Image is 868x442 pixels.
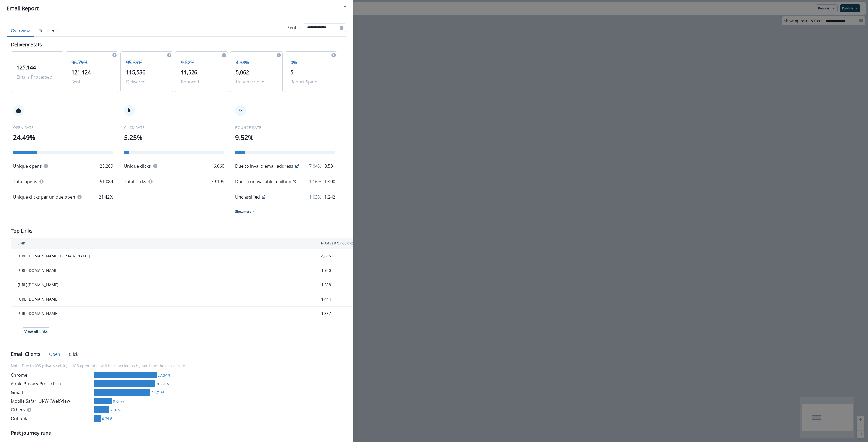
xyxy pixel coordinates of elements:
p: Past journey runs [11,429,51,437]
p: Note: Due to iOS privacy settings, iOS open rates will be reported as higher than the actual rate. [11,360,337,372]
th: LINK [11,238,315,249]
p: Unsubscribed [236,79,277,85]
p: 24.49% [13,133,113,142]
div: Outlook [11,415,92,422]
td: 1,920 [315,263,445,278]
p: 1,242 [324,194,335,200]
button: Click [65,349,82,360]
div: Email Report [7,4,346,12]
td: [URL][DOMAIN_NAME] [11,292,315,307]
td: 1,638 [315,278,445,292]
p: View all links [24,329,48,334]
p: 9.52% [235,133,335,142]
p: Sent [71,79,113,85]
div: Chrome [11,372,92,378]
p: 21.42% [99,194,113,200]
button: Close [341,2,349,11]
td: 4,695 [315,249,445,263]
span: 121,124 [71,69,91,76]
p: 96.79% [71,59,113,66]
div: Gmail [11,389,92,396]
th: NUMBER OF CLICKS [315,238,445,249]
p: Email Clients [11,350,40,358]
p: 5.25% [124,133,224,142]
span: 115,536 [126,69,145,76]
p: Total opens [13,178,37,185]
p: 1.16% [309,178,321,185]
td: [URL][DOMAIN_NAME] [11,307,315,321]
p: 95.39% [126,59,167,66]
p: OPEN RATE [13,125,113,130]
td: [URL][DOMAIN_NAME] [11,263,315,278]
p: Due to invalid email address [235,163,293,169]
p: Unclassified [235,194,260,200]
p: 7.04% [309,163,321,169]
p: 6,060 [213,163,224,169]
span: 125,144 [17,64,36,71]
div: 27.34% [157,372,171,378]
p: Total clicks [124,178,146,185]
td: 1,444 [315,292,445,307]
div: Others [11,406,92,413]
div: Apple Privacy Protection [11,380,92,387]
p: 1.03% [309,194,321,200]
p: Delivery Stats [11,41,42,48]
p: Report Spam [291,79,332,85]
td: [URL][DOMAIN_NAME] [11,278,315,292]
p: Show more [235,209,251,214]
p: BOUNCE RATE [235,125,335,130]
p: Delivered [126,79,167,85]
button: Overview [7,25,34,37]
button: View all links [22,327,50,335]
p: CLICK RATE [124,125,224,130]
span: 5 [291,69,293,76]
p: Sent in [287,24,301,31]
p: Top Links [11,227,33,234]
button: Open [45,349,65,360]
p: 8,531 [324,163,335,169]
span: 5,062 [236,69,249,76]
td: [URL][DOMAIN_NAME][DOMAIN_NAME] [11,249,315,263]
button: Recipients [34,25,64,37]
p: 0% [291,59,332,66]
div: 9.04% [112,398,124,404]
p: 9.52% [181,59,222,66]
p: Emails Processed [17,74,58,80]
div: 26.61% [155,381,169,387]
p: 1,400 [324,178,335,185]
p: Unique clicks [124,163,151,169]
p: Unique opens [13,163,42,169]
p: 51,084 [100,178,113,185]
p: 39,199 [211,178,224,185]
div: 4.39% [101,416,113,421]
p: 28,289 [100,163,113,169]
td: 1,387 [315,307,445,321]
span: 11,526 [181,69,197,76]
p: Bounced [181,79,222,85]
div: Mobile Safari UI/WKWebView [11,398,92,404]
p: 4.38% [236,59,277,66]
p: Due to unavailable mailbox [235,178,291,185]
p: Unique clicks per unique open [13,194,75,200]
div: 24.71% [150,390,164,395]
div: 7.91% [109,407,121,413]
